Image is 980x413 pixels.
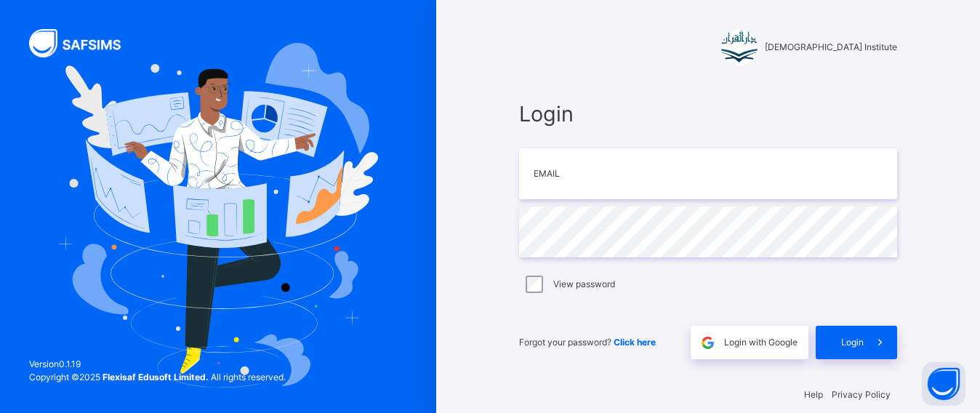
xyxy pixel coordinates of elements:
[29,29,138,57] img: SAFSIMS Logo
[804,389,823,400] a: Help
[765,41,897,54] span: [DEMOGRAPHIC_DATA] Institute
[614,337,656,348] a: Click here
[922,362,965,406] button: Open asap
[841,336,864,349] span: Login
[724,336,798,349] span: Login with Google
[29,372,286,382] span: Copyright © 2025 All rights reserved.
[699,334,716,351] img: google.396cfc9801f0270233282035f929180a.svg
[832,389,891,400] a: Privacy Policy
[553,278,615,291] label: View password
[58,43,379,388] img: Hero Image
[519,337,656,348] span: Forgot your password?
[29,358,286,371] span: Version 0.1.19
[519,98,897,129] span: Login
[103,372,209,382] strong: Flexisaf Edusoft Limited.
